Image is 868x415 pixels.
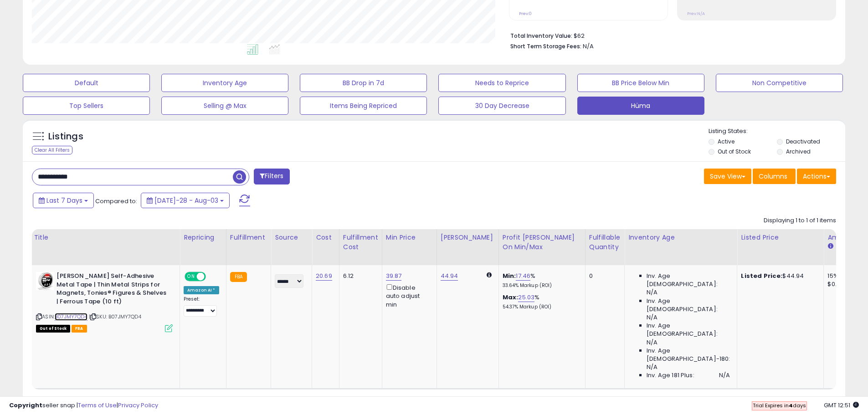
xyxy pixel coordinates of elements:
[48,130,83,143] h5: Listings
[34,233,176,242] div: Title
[33,193,94,208] button: Last 7 Days
[438,97,565,115] button: 30 Day Decrease
[583,42,594,51] span: N/A
[789,402,793,409] b: 4
[154,196,218,205] span: [DATE]-28 - Aug-03
[72,325,87,333] span: FBA
[184,296,219,317] div: Preset:
[343,233,378,252] div: Fulfillment Cost
[275,233,308,242] div: Source
[230,272,247,282] small: FBA
[9,401,42,410] strong: Copyright
[741,272,782,280] b: Listed Price:
[271,229,312,265] th: CSV column name: cust_attr_1_Source
[589,272,617,280] div: 0
[687,11,705,16] small: Prev: N/A
[647,313,657,322] span: N/A
[95,197,137,205] span: Compared to:
[759,172,787,181] span: Columns
[23,74,150,92] button: Default
[32,146,72,154] div: Clear All Filters
[9,401,158,410] div: seller snap | |
[36,325,70,333] span: All listings that are currently out of stock and unavailable for purchase on Amazon
[741,272,817,280] div: $44.94
[78,401,117,410] a: Terms of Use
[46,196,82,205] span: Last 7 Days
[510,32,572,40] b: Total Inventory Value:
[503,233,581,252] div: Profit [PERSON_NAME] on Min/Max
[647,347,730,363] span: Inv. Age [DEMOGRAPHIC_DATA]-180:
[184,286,219,294] div: Amazon AI *
[716,74,843,92] button: Non Competitive
[518,293,534,302] a: 25.03
[704,169,751,184] button: Save View
[647,371,694,379] span: Inv. Age 181 Plus:
[141,193,230,208] button: [DATE]-28 - Aug-03
[254,169,289,184] button: Filters
[503,304,578,310] p: 54.37% Markup (ROI)
[386,282,430,309] div: Disable auto adjust min
[503,272,578,289] div: %
[503,282,578,289] p: 33.64% Markup (ROI)
[184,233,222,242] div: Repricing
[827,242,833,251] small: Amazon Fees.
[753,402,806,409] span: Trial Expires in days
[718,138,734,145] label: Active
[510,30,829,41] li: $62
[718,148,751,155] label: Out of Stock
[753,169,796,184] button: Columns
[230,233,267,242] div: Fulfillment
[56,272,167,308] b: [PERSON_NAME] Self-Adhesive Metal Tape | Thin Metal Strips for Magnets, Tonies® Figures & Shelves...
[786,138,820,145] label: Deactivated
[441,233,495,242] div: [PERSON_NAME]
[438,74,565,92] button: Needs to Reprice
[764,216,836,225] div: Displaying 1 to 1 of 1 items
[55,313,87,321] a: B07JMY7QD4
[797,169,836,184] button: Actions
[503,272,516,280] b: Min:
[36,272,173,331] div: ASIN:
[647,363,657,371] span: N/A
[519,11,532,16] small: Prev: 0
[503,293,578,310] div: %
[786,148,811,155] label: Archived
[343,272,375,280] div: 6.12
[205,273,219,281] span: OFF
[300,74,427,92] button: BB Drop in 7d
[89,313,141,320] span: | SKU: B07JMY7QD4
[647,297,730,313] span: Inv. Age [DEMOGRAPHIC_DATA]:
[647,322,730,338] span: Inv. Age [DEMOGRAPHIC_DATA]:
[386,233,433,242] div: Min Price
[386,272,402,281] a: 39.87
[824,401,859,410] span: 2025-08-11 12:51 GMT
[161,97,288,115] button: Selling @ Max
[647,288,657,297] span: N/A
[741,233,820,242] div: Listed Price
[589,233,621,252] div: Fulfillable Quantity
[316,272,332,281] a: 20.69
[628,233,733,242] div: Inventory Age
[577,74,704,92] button: BB Price Below Min
[36,272,54,290] img: 41nvy9k09CL._SL40_.jpg
[709,127,845,136] p: Listing States:
[719,371,730,379] span: N/A
[516,272,530,281] a: 17.46
[118,401,158,410] a: Privacy Policy
[441,272,458,281] a: 44.94
[23,97,150,115] button: Top Sellers
[316,233,335,242] div: Cost
[647,272,730,288] span: Inv. Age [DEMOGRAPHIC_DATA]:
[503,293,519,302] b: Max:
[161,74,288,92] button: Inventory Age
[300,97,427,115] button: Items Being Repriced
[498,229,585,265] th: The percentage added to the cost of goods (COGS) that forms the calculator for Min & Max prices.
[647,338,657,347] span: N/A
[185,273,197,281] span: ON
[577,97,704,115] button: Hüma
[510,42,581,50] b: Short Term Storage Fees:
